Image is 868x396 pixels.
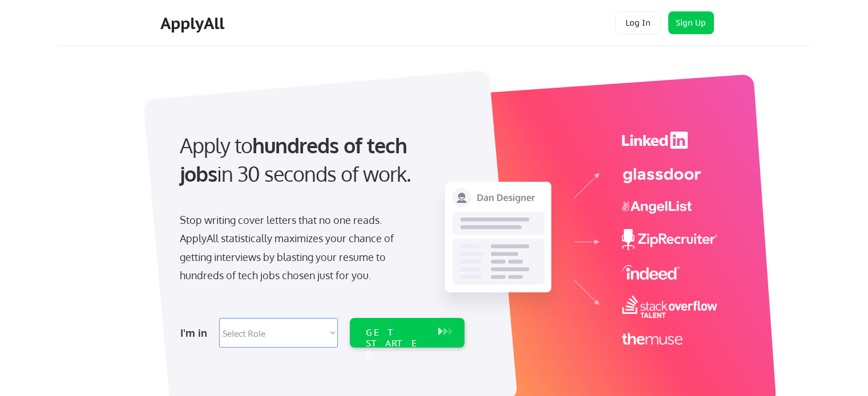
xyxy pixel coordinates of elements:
[180,211,414,285] div: Stop writing cover letters that no one reads. ApplyAll statistically maximizes your chance of get...
[366,327,427,360] div: GET STARTED
[180,132,412,186] strong: hundreds of tech jobs
[180,324,212,342] div: I'm in
[160,14,228,33] div: ApplyAll
[615,11,661,34] button: Log In
[180,131,460,189] div: Apply to in 30 seconds of work.
[668,11,714,34] button: Sign Up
